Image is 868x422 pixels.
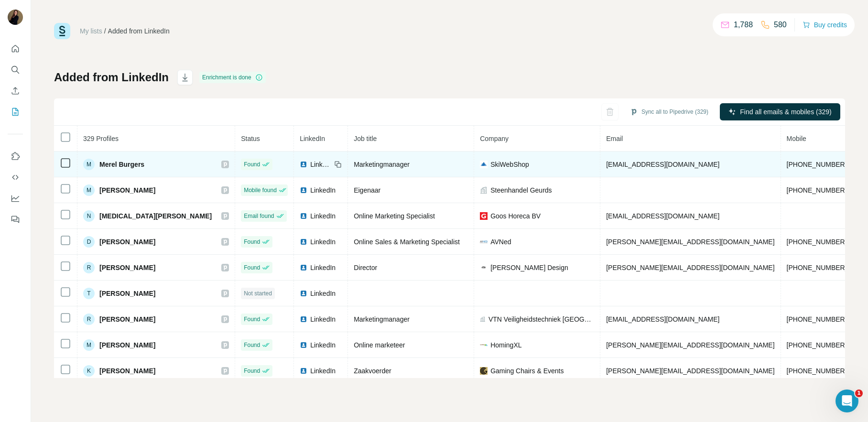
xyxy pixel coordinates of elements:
[8,61,23,78] button: Search
[490,185,552,195] span: Steenhandel Geurds
[488,314,594,324] span: VTN Veiligheidstechniek [GEOGRAPHIC_DATA]
[606,212,719,220] span: [EMAIL_ADDRESS][DOMAIN_NAME]
[83,339,95,351] div: M
[8,190,23,207] button: Dashboard
[8,148,23,165] button: Use Surfe on LinkedIn
[99,289,155,298] span: [PERSON_NAME]
[720,103,840,120] button: Find all emails & mobiles (329)
[99,160,144,169] span: Merel Burgers
[310,314,336,324] span: LinkedIn
[310,237,336,247] span: LinkedIn
[310,160,331,169] span: LinkedIn
[606,315,719,323] span: [EMAIL_ADDRESS][DOMAIN_NAME]
[606,367,774,375] span: [PERSON_NAME][EMAIL_ADDRESS][DOMAIN_NAME]
[310,185,336,195] span: LinkedIn
[80,27,102,35] a: My lists
[490,340,521,350] span: HomingXL
[310,211,336,221] span: LinkedIn
[490,366,564,376] span: Gaming Chairs & Events
[83,210,95,222] div: N
[480,264,488,271] img: company-logo
[99,366,155,376] span: [PERSON_NAME]
[623,105,715,119] button: Sync all to Pipedrive (329)
[787,161,847,168] span: [PHONE_NUMBER]
[300,186,307,194] img: LinkedIn logo
[244,212,274,220] span: Email found
[244,263,260,272] span: Found
[83,135,119,142] span: 329 Profiles
[787,315,847,323] span: [PHONE_NUMBER]
[606,238,774,246] span: [PERSON_NAME][EMAIL_ADDRESS][DOMAIN_NAME]
[490,160,529,169] span: SkiWebShop
[99,211,212,221] span: [MEDICAL_DATA][PERSON_NAME]
[300,264,307,271] img: LinkedIn logo
[83,236,95,248] div: D
[855,390,863,397] span: 1
[480,161,488,168] img: company-logo
[310,366,336,376] span: LinkedIn
[83,314,95,325] div: R
[244,238,260,246] span: Found
[354,135,377,142] span: Job title
[480,367,488,375] img: company-logo
[606,161,719,168] span: [EMAIL_ADDRESS][DOMAIN_NAME]
[108,26,170,36] div: Added from LinkedIn
[787,341,847,349] span: [PHONE_NUMBER]
[54,70,169,85] h1: Added from LinkedIn
[99,314,155,324] span: [PERSON_NAME]
[8,103,23,120] button: My lists
[244,160,260,169] span: Found
[490,237,511,247] span: AVNed
[8,82,23,99] button: Enrich CSV
[8,40,23,57] button: Quick start
[606,135,623,142] span: Email
[774,19,787,31] p: 580
[734,19,753,31] p: 1,788
[803,18,847,32] button: Buy credits
[8,211,23,228] button: Feedback
[787,367,847,375] span: [PHONE_NUMBER]
[83,184,95,196] div: M
[835,390,858,412] iframe: Intercom live chat
[354,315,410,323] span: Marketingmanager
[354,367,391,375] span: Zaakvoerder
[300,161,307,168] img: LinkedIn logo
[244,367,260,375] span: Found
[199,72,266,83] div: Enrichment is done
[354,264,377,271] span: Director
[300,315,307,323] img: LinkedIn logo
[244,341,260,349] span: Found
[99,185,155,195] span: [PERSON_NAME]
[8,169,23,186] button: Use Surfe API
[354,212,435,220] span: Online Marketing Specialist
[99,340,155,350] span: [PERSON_NAME]
[480,212,488,220] img: company-logo
[104,26,106,36] li: /
[83,262,95,273] div: R
[787,238,847,246] span: [PHONE_NUMBER]
[300,212,307,220] img: LinkedIn logo
[83,288,95,299] div: T
[606,264,774,271] span: [PERSON_NAME][EMAIL_ADDRESS][DOMAIN_NAME]
[354,161,410,168] span: Marketingmanager
[8,10,23,25] img: Avatar
[300,135,325,142] span: LinkedIn
[490,211,541,221] span: Goos Horeca BV
[244,186,277,195] span: Mobile found
[354,341,405,349] span: Online marketeer
[99,263,155,272] span: [PERSON_NAME]
[83,159,95,170] div: M
[787,186,847,194] span: [PHONE_NUMBER]
[241,135,260,142] span: Status
[354,186,380,194] span: Eigenaar
[244,315,260,324] span: Found
[310,340,336,350] span: LinkedIn
[300,367,307,375] img: LinkedIn logo
[480,238,488,246] img: company-logo
[310,289,336,298] span: LinkedIn
[480,135,509,142] span: Company
[310,263,336,272] span: LinkedIn
[300,290,307,297] img: LinkedIn logo
[787,264,847,271] span: [PHONE_NUMBER]
[54,23,70,39] img: Surfe Logo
